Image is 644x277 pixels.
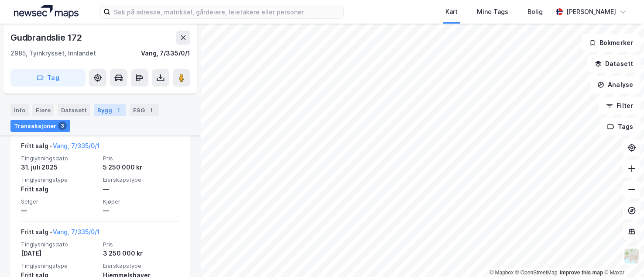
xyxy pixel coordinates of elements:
[599,97,641,114] button: Filter
[21,205,98,216] div: —
[53,142,99,149] a: Vang, 7/335/0/1
[130,104,159,116] div: ESG
[103,241,180,248] span: Pris
[103,155,180,162] span: Pris
[21,162,98,173] div: 31. juli 2025
[21,141,99,155] div: Fritt salg -
[21,262,98,270] span: Tinglysningstype
[103,184,180,194] div: —
[477,7,508,17] div: Mine Tags
[10,48,96,59] div: 2985, Tyinkrysset, Innlandet
[582,34,641,52] button: Bokmerker
[147,106,155,114] div: 1
[10,120,70,132] div: Transaksjoner
[587,55,641,73] button: Datasett
[53,228,99,235] a: Vang, 7/335/0/1
[10,104,29,116] div: Info
[103,248,180,259] div: 3 250 000 kr
[103,198,180,205] span: Kjøper
[141,48,190,59] div: Vang, 7/335/0/1
[566,7,616,17] div: [PERSON_NAME]
[590,76,641,93] button: Analyse
[21,155,98,162] span: Tinglysningsdato
[103,262,180,270] span: Eierskapstype
[21,184,98,194] div: Fritt salg
[32,104,54,116] div: Eiere
[21,227,99,241] div: Fritt salg -
[114,106,123,114] div: 1
[21,241,98,248] span: Tinglysningsdato
[10,69,86,87] button: Tag
[103,162,180,173] div: 5 250 000 kr
[58,121,67,130] div: 3
[600,235,644,277] iframe: Chat Widget
[103,205,180,216] div: —
[490,270,514,276] a: Mapbox
[515,270,558,276] a: OpenStreetMap
[600,118,641,135] button: Tags
[528,7,543,17] div: Bolig
[21,248,98,259] div: [DATE]
[58,104,90,116] div: Datasett
[10,31,84,45] div: Gudbrandslie 172
[110,5,343,18] input: Søk på adresse, matrikkel, gårdeiere, leietakere eller personer
[21,198,98,205] span: Selger
[445,7,458,17] div: Kart
[600,235,644,277] div: Kontrollprogram for chat
[94,104,126,116] div: Bygg
[103,176,180,184] span: Eierskapstype
[14,5,79,18] img: logo.a4113a55bc3d86da70a041830d287a7e.svg
[560,270,603,276] a: Improve this map
[21,176,98,184] span: Tinglysningstype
